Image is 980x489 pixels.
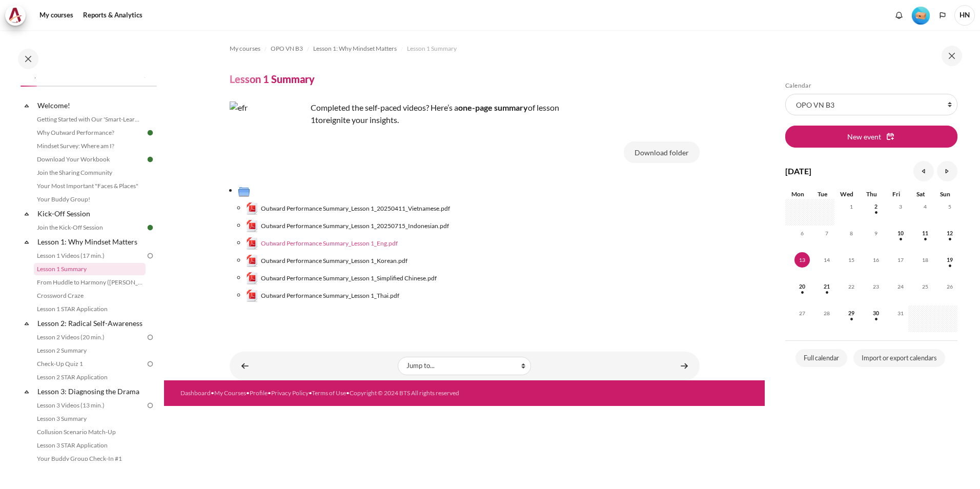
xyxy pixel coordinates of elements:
strong: one-page summary [458,103,528,112]
span: Collapse [22,386,32,397]
span: 16 [868,252,884,268]
div: • • • • • [180,389,491,398]
a: Level #1 [908,6,934,25]
span: Collapse [22,209,32,219]
button: Languages [935,8,950,23]
a: Privacy Policy [271,389,309,397]
a: Lesson 1 Summary [407,43,457,55]
nav: Navigation bar [230,40,700,57]
span: 11 [917,226,933,241]
span: 5 [942,199,957,214]
img: To do [146,333,155,342]
h4: Lesson 1 Summary [230,72,315,86]
span: 29 [844,305,859,321]
a: Lesson 3 STAR Application [34,439,146,452]
img: Architeck [8,8,23,23]
span: 3 [893,199,908,214]
span: Outward Performance Summary_Lesson 1_Thai.pdf [261,291,399,300]
a: Download Your Workbook [34,153,146,166]
span: Lesson 1 Summary [407,44,457,53]
img: Outward Performance Summary_Lesson 1_Simplified Chinese.pdf [246,272,258,284]
span: My courses [230,44,260,53]
td: Today [785,252,810,279]
span: 22 [844,279,859,294]
a: Friday, 10 October events [893,230,908,236]
img: Done [146,128,155,137]
span: 14 [819,252,834,268]
a: My Courses [214,389,246,397]
span: 18 [917,252,933,268]
a: Lesson 2: Radical Self-Awareness [36,316,146,330]
section: Blocks [785,81,957,369]
a: Tuesday, 21 October events [819,283,834,290]
p: Completed the self-paced videos? Here’s a of lesson 1 reignite your insights. [230,101,588,126]
a: Outward Performance Summary_Lesson 1_Simplified Chinese.pdfOutward Performance Summary_Lesson 1_S... [246,272,437,284]
a: User menu [954,5,975,26]
h4: [DATE] [785,165,811,177]
a: Welcome! [36,98,146,112]
span: OPO VN B3 [271,44,303,53]
a: Wednesday, 29 October events [844,310,859,316]
span: Outward Performance Summary_Lesson 1_20250411_Vietnamese.pdf [261,204,450,213]
img: Level #1 [912,7,930,25]
a: From Huddle to Harmony (Khoo Ghi Peng's Story) ► [674,356,695,376]
img: efr [230,101,307,178]
a: Lesson 1 Videos (17 min.) [34,250,146,262]
a: Thursday, 30 October events [868,310,884,316]
a: Monday, 20 October events [794,283,810,290]
a: Copyright © 2024 BTS All rights reserved [350,389,459,397]
a: Thursday, 2 October events [868,203,884,210]
section: Content [164,30,765,380]
a: Lesson 1 Summary [34,263,146,275]
a: ◄ Lesson 1 Videos (17 min.) [235,356,255,376]
span: Lesson 1: Why Mindset Matters [313,44,397,53]
a: Join the Kick-Off Session [34,221,146,234]
img: To do [146,359,155,369]
a: Your Buddy Group Check-In #1 [34,453,146,465]
a: Outward Performance Summary_Lesson 1_20250715_Indonesian.pdfOutward Performance Summary_Lesson 1_... [246,220,450,232]
span: 13 [794,252,810,268]
span: Collapse [22,237,32,247]
a: My courses [230,43,260,55]
a: Join the Sharing Community [34,167,146,179]
a: Mindset Survey: Where am I? [34,140,146,152]
span: 8 [844,226,859,241]
a: Architeck Architeck [5,5,31,26]
a: Lesson 1: Why Mindset Matters [36,235,146,249]
span: New event [847,131,881,142]
a: OPO VN B3 [271,43,303,55]
span: 25 [917,279,933,294]
a: Lesson 3 Videos (13 min.) [34,399,146,412]
a: Sunday, 12 October events [942,230,957,236]
span: Outward Performance Summary_Lesson 1_Eng.pdf [261,239,398,248]
div: Level #1 [912,6,930,25]
img: Outward Performance Summary_Lesson 1_Thai.pdf [246,290,258,302]
a: Lesson 2 Videos (20 min.) [34,331,146,343]
a: Terms of Use [312,389,346,397]
span: 12 [942,226,957,241]
span: Sat [916,190,925,198]
a: From Huddle to Harmony ([PERSON_NAME]'s Story) [34,276,146,289]
span: 17 [893,252,908,268]
span: 30 [868,305,884,321]
span: 1 [844,199,859,214]
span: 23 [868,279,884,294]
img: To do [146,401,155,410]
span: 28 [819,305,834,321]
h5: Calendar [785,81,957,90]
span: Tue [818,190,827,198]
span: Mon [791,190,804,198]
span: 2 [868,199,884,214]
a: Dashboard [180,389,211,397]
a: Lesson 3 Summary [34,413,146,425]
a: My courses [36,5,77,26]
a: Outward Performance Summary_Lesson 1_Thai.pdfOutward Performance Summary_Lesson 1_Thai.pdf [246,290,400,302]
span: 20 [794,279,810,294]
a: Import or export calendars [853,349,945,368]
span: Outward Performance Summary_Lesson 1_Korean.pdf [261,256,407,266]
a: Lesson 2 Summary [34,344,146,357]
a: Check-Up Quiz 1 [34,358,146,370]
a: Lesson 1: Why Mindset Matters [313,43,397,55]
a: Profile [250,389,268,397]
span: Outward Performance Summary_Lesson 1_Simplified Chinese.pdf [261,274,437,283]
